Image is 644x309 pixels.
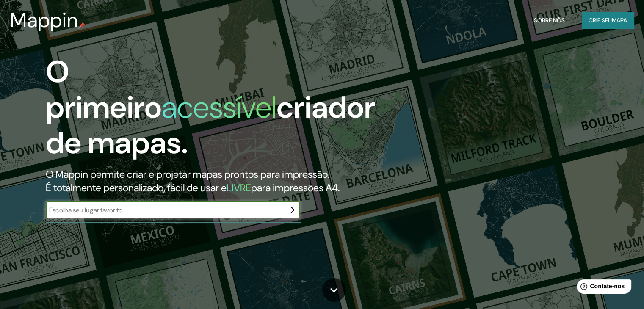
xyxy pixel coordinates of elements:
font: É totalmente personalizado, fácil de usar e [46,181,227,194]
font: Mappin [10,7,78,33]
button: Sobre nós [531,12,568,28]
button: Crie seumapa [582,12,634,28]
font: acessível [162,88,276,127]
iframe: Iniciador de widget de ajuda [569,276,635,300]
font: Crie seu [589,17,612,24]
font: mapa [612,17,627,24]
font: O Mappin permite criar e projetar mapas prontos para impressão. [46,168,329,181]
font: O primeiro [46,52,162,127]
input: Escolha seu lugar favorito [46,205,283,215]
font: Sobre nós [534,17,565,24]
font: para impressões A4. [251,181,340,194]
font: LIVRE [227,181,251,194]
img: pino de mapa [78,22,85,29]
font: criador de mapas. [46,88,375,163]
